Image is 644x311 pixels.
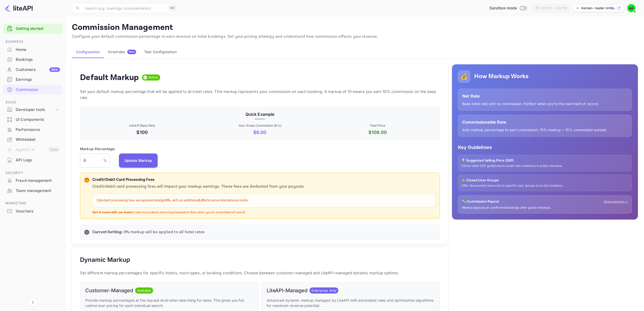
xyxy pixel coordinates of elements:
[86,230,87,235] p: i
[84,129,200,136] p: $100
[462,206,628,210] p: Weekly payouts on confirmed bookings after guest checkout.
[3,85,63,95] div: Commission
[85,178,89,182] p: 💳
[72,46,104,58] button: Configuration
[3,24,63,34] div: Getting started
[16,188,60,194] div: Team management
[97,198,431,203] p: Standard processing fees are approximately , with an additional for some international cards.
[80,72,139,83] h4: Default Markup
[169,5,176,11] div: ⌘K
[3,45,63,54] a: Home
[16,127,60,133] div: Performance
[462,101,628,106] p: Base hotel rate with no commission. Perfect when you're the merchant of record.
[202,129,318,136] p: $ 6.00
[3,186,63,195] a: Team management
[92,229,435,235] p: 6 % markup will be applied to all hotel rates
[462,199,499,204] p: 💸 Commission Payout
[199,198,206,203] strong: 1.5%
[84,111,435,117] p: Quick Example
[3,206,63,216] a: Vouchers
[3,170,63,176] span: Security
[3,65,63,75] div: CustomersNew
[3,135,63,145] div: Whitelabel
[16,26,60,32] a: Getting started
[461,158,629,163] p: 💡 Suggested Selling Price (SSP)
[3,105,63,114] div: Developer tools
[163,198,171,203] strong: 2.9%
[3,55,63,65] div: Bookings
[3,75,63,84] a: Earnings
[127,50,136,53] span: New
[72,23,638,33] p: Commission Management
[16,47,60,53] div: Home
[135,288,153,293] span: Available
[92,184,435,190] p: Credit/debit card processing fees will impact your markup earnings. These fees are deducted from ...
[16,107,55,113] div: Developer tools
[3,39,63,45] span: Business
[267,298,434,308] p: Advanced dynamic markup managed by LiteAPI with automated rules and optimization algorithms for m...
[320,129,435,136] p: $ 106.00
[92,229,122,235] strong: Current Setting:
[16,208,60,214] div: Vouchers
[84,123,200,128] p: LiteAPI Base Rate
[16,178,60,184] div: Fraud management
[80,270,440,276] p: Set different markup percentages for specific hotels, room types, or booking conditions. Choose b...
[3,45,63,55] div: Home
[3,100,63,105] span: Build
[487,5,529,11] div: Switch to Production mode
[140,46,181,58] button: Test Configuration
[267,287,307,294] h6: LiteAPI-Managed
[72,34,638,40] p: Configure your default commission percentage to earn revenue on hotel bookings. Set your pricing ...
[92,210,435,215] p: to learn more about removing transaction fees when you're a merchant of record.
[462,93,628,99] p: Net Rate
[3,155,63,165] a: API Logs
[119,153,158,168] button: Update Markup
[16,67,60,73] div: Customers
[461,178,629,183] p: 🔒 Closed User Groups
[542,6,567,10] div: [DATE] — [DATE]
[461,164,629,168] p: Follow hotel SSP guidelines to avoid rate violations in public domains.
[80,146,115,151] p: Markup Percentage
[103,158,107,163] p: %
[3,186,63,196] div: Team management
[80,256,130,264] h5: Dynamic Markup
[3,201,63,206] span: Marketing
[80,89,440,101] p: Set your default markup percentage that will be applied to all hotel rates. This markup represent...
[320,123,435,128] p: Total Price
[581,6,616,10] p: marijan--najdar-br6lp....
[85,287,133,294] h6: Customer-Managed
[28,298,37,307] button: Collapse navigation
[3,115,63,125] div: UI Components
[16,137,60,143] div: Whitelabel
[16,117,60,123] div: UI Components
[3,85,63,94] a: Commission
[309,288,338,293] span: Enterprise Only
[85,298,253,308] p: Provide markup percentages at the request level when searching for rates. This gives you full con...
[3,115,63,124] a: UI Components
[3,176,63,186] div: Fraud management
[16,157,60,163] div: API Logs
[458,144,632,151] p: Key Guidelines
[49,67,60,72] div: New
[627,4,635,12] img: Marijan Šnajdar
[16,87,60,93] div: Commission
[3,206,63,216] div: Vouchers
[82,3,167,13] input: Search (e.g. bookings, documentation)
[3,65,63,74] a: CustomersNew
[108,50,136,54] div: Overrides
[92,177,435,183] p: Credit/Debit Card Processing Fees
[3,125,63,135] div: Performance
[461,184,629,188] p: Offer discounted rates only to specific user groups to avoid violations.
[3,125,63,134] a: Performance
[474,72,529,81] h5: How Markup Works
[3,135,63,144] a: Whitelabel
[460,72,468,81] p: 💰
[3,55,63,64] a: Bookings
[202,123,318,128] p: Your Gross Commission ( 6 %)
[489,5,517,11] span: Sandbox mode
[3,155,63,165] div: API Logs
[147,75,160,80] span: Active
[16,77,60,83] div: Earnings
[4,4,33,12] img: LiteAPI logo
[462,119,628,125] p: Commissionable Rate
